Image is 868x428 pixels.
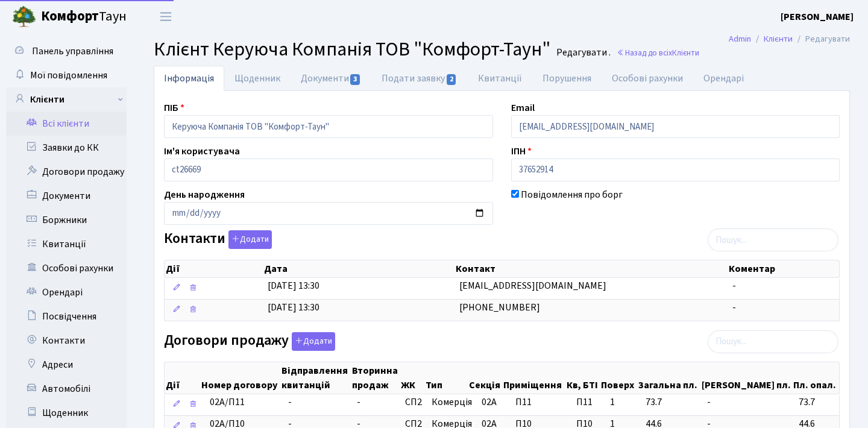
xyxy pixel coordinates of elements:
span: Таун [41,7,127,27]
span: Клієнти [672,47,699,58]
span: Клієнт Керуюча Компанія ТОВ "Комфорт-Таун" [154,36,550,63]
a: Орендарі [6,280,127,304]
label: Ім'я користувача [164,144,240,159]
li: Редагувати [793,33,850,46]
a: Квитанції [6,232,127,256]
th: Дії [165,362,200,394]
a: Мої повідомлення [6,63,127,87]
th: Пл. опал. [792,362,839,394]
span: П11 [576,395,600,409]
a: Панель управління [6,39,127,63]
span: Мої повідомлення [30,69,107,82]
span: 2 [447,74,456,85]
span: - [707,395,789,409]
a: Адреси [6,353,127,377]
a: Клієнти [6,87,127,112]
b: [PERSON_NAME] [781,10,854,24]
a: Всі клієнти [6,112,127,136]
span: - [732,301,736,314]
a: Орендарі [693,66,754,91]
input: Пошук... [708,330,838,353]
span: - [732,279,736,292]
a: Контакти [6,329,127,353]
label: День народження [164,187,245,202]
a: Подати заявку [371,66,467,91]
a: Особові рахунки [6,256,127,280]
label: Договори продажу [164,332,335,351]
a: Квитанції [468,66,532,91]
a: Щоденник [224,66,291,91]
th: Дії [165,260,263,277]
a: [PERSON_NAME] [781,10,854,24]
button: Переключити навігацію [151,7,181,27]
span: Панель управління [32,45,113,58]
small: Редагувати . [554,47,611,58]
a: Admin [729,33,751,45]
a: Документи [6,184,127,208]
th: ЖК [400,362,424,394]
a: Інформація [154,66,224,91]
label: ІПН [511,144,532,159]
span: П11 [515,395,532,409]
span: 73.7 [646,395,697,409]
th: Вторинна продаж [351,362,400,394]
span: 73.7 [799,395,834,409]
span: 02А/П11 [210,395,245,409]
th: Загальна пл. [637,362,700,394]
a: Автомобілі [6,377,127,401]
span: [DATE] 13:30 [268,279,319,292]
a: Боржники [6,208,127,232]
a: Назад до всіхКлієнти [617,47,699,58]
button: Контакти [228,230,272,249]
span: [PHONE_NUMBER] [459,301,540,314]
a: Щоденник [6,401,127,425]
th: Кв, БТІ [565,362,600,394]
th: Секція [468,362,502,394]
nav: breadcrumb [711,27,868,52]
span: 1 [610,395,636,409]
th: Поверх [600,362,637,394]
a: Договори продажу [6,160,127,184]
span: - [357,395,360,409]
span: [EMAIL_ADDRESS][DOMAIN_NAME] [459,279,606,292]
span: - [288,395,292,409]
b: Комфорт [41,7,99,26]
a: Додати [289,330,335,351]
a: Документи [291,66,371,91]
a: Клієнти [764,33,793,45]
a: Додати [225,228,272,250]
a: Порушення [532,66,602,91]
th: [PERSON_NAME] пл. [700,362,792,394]
span: 3 [350,74,360,85]
th: Приміщення [502,362,565,394]
input: Пошук... [708,228,838,251]
span: СП2 [405,395,422,409]
button: Договори продажу [292,332,335,351]
a: Заявки до КК [6,136,127,160]
th: Дата [263,260,454,277]
label: Повідомлення про борг [521,187,623,202]
th: Коментар [728,260,839,277]
th: Контакт [454,260,728,277]
label: Контакти [164,230,272,249]
a: Особові рахунки [602,66,693,91]
th: Номер договору [200,362,280,394]
th: Тип [424,362,467,394]
th: Відправлення квитанцій [280,362,350,394]
img: logo.png [12,5,36,29]
a: Посвідчення [6,304,127,329]
label: ПІБ [164,101,184,115]
span: Комерція [432,395,472,409]
label: Email [511,101,535,115]
span: [DATE] 13:30 [268,301,319,314]
span: 02А [482,395,497,409]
